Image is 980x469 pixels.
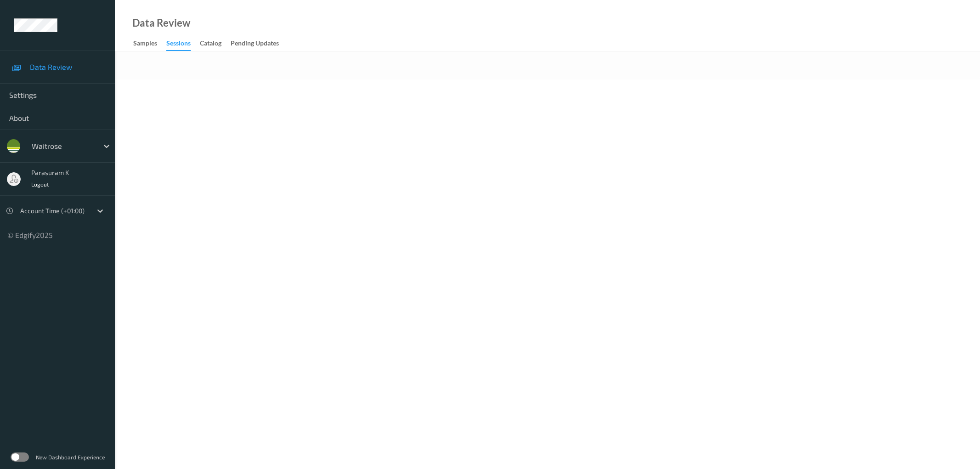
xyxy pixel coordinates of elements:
div: Samples [133,39,157,50]
div: Data Review [132,18,190,28]
a: Sessions [166,37,200,51]
a: Samples [133,37,166,50]
div: Catalog [200,39,221,50]
div: Sessions [166,39,191,51]
div: Pending Updates [231,39,279,50]
a: Catalog [200,37,231,50]
a: Pending Updates [231,37,288,50]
